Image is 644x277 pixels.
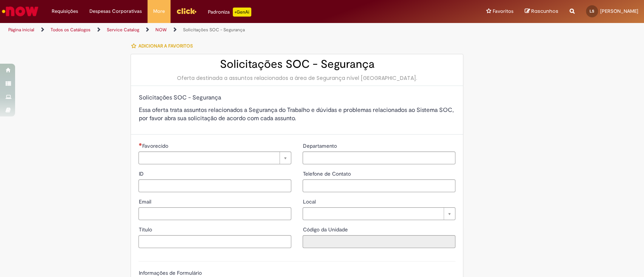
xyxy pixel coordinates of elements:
a: Página inicial [8,27,34,33]
span: Telefone de Contato [303,170,352,177]
span: Requisições [52,8,78,15]
div: Oferta destinada a assuntos relacionados a área de Segurança nível [GEOGRAPHIC_DATA]. [138,74,455,82]
span: ID [138,170,145,177]
a: Limpar campo Favorecido [138,152,291,164]
span: Necessários - Favorecido [142,142,169,149]
label: Somente leitura - Código da Unidade [303,226,349,233]
a: Todos os Catálogos [51,27,91,33]
span: Favoritos [493,8,513,15]
span: Somente leitura - Código da Unidade [303,226,349,233]
span: Título [138,226,153,233]
span: Despesas Corporativas [89,8,142,15]
a: Service Catalog [107,27,139,33]
a: Limpar campo Local [303,207,455,220]
a: NOW [155,27,167,33]
input: Email [138,207,291,220]
span: Email [138,198,152,205]
input: Departamento [303,152,455,164]
input: Telefone de Contato [303,179,455,192]
span: LS [590,9,594,14]
ul: Trilhas de página [6,23,424,37]
input: ID [138,179,291,192]
input: Código da Unidade [303,235,455,248]
img: ServiceNow [1,4,40,19]
span: Rascunhos [531,8,558,15]
label: Informações de Formulário [138,269,201,276]
span: Necessários [138,143,142,146]
img: click_logo_yellow_360x200.png [176,5,197,17]
a: Rascunhos [525,8,558,15]
p: +GenAi [233,8,251,17]
span: Solicitações SOC - Segurança [138,94,221,101]
a: Solicitações SOC - Segurança [183,27,245,33]
span: [PERSON_NAME] [600,8,638,14]
span: More [153,8,165,15]
button: Adicionar a Favoritos [131,38,197,54]
div: Padroniza [208,8,251,17]
span: Departamento [303,142,338,149]
span: Essa oferta trata assuntos relacionados a Segurança do Trabalho e dúvidas e problemas relacionado... [138,106,453,122]
span: Adicionar a Favoritos [138,43,192,49]
h2: Solicitações SOC - Segurança [138,58,455,70]
span: Local [303,198,317,205]
input: Título [138,235,291,248]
